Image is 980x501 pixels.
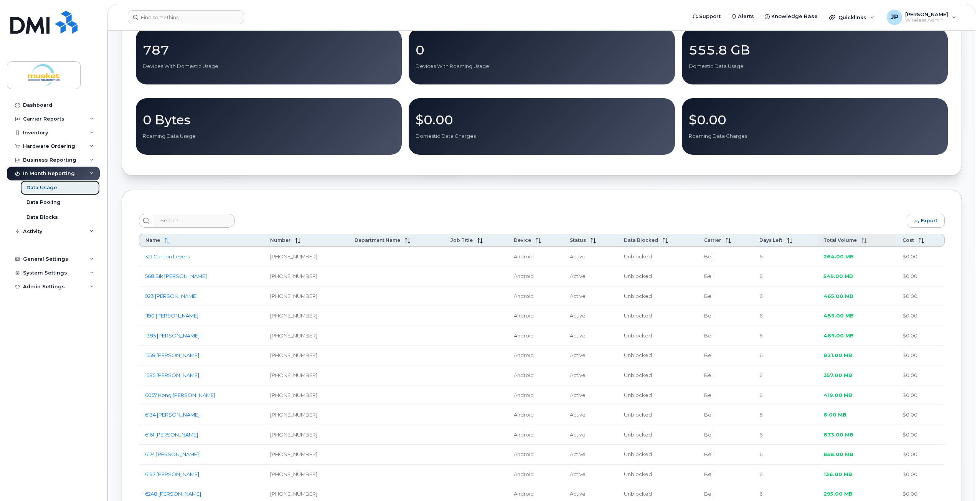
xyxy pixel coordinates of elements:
[145,313,198,319] a: 1190 [PERSON_NAME]
[270,237,290,243] span: Number
[824,10,880,25] div: Quicklinks
[264,465,348,484] td: [PHONE_NUMBER]
[698,365,754,385] td: Bell
[823,372,852,378] span: 357.00 MB
[416,43,668,57] p: 0
[687,9,726,24] a: Support
[508,425,564,445] td: Android
[514,237,531,243] span: Device
[902,237,914,243] span: Cost
[564,346,618,365] td: Active
[564,445,618,465] td: Active
[264,266,348,286] td: [PHONE_NUMBER]
[618,465,698,484] td: Unblocked
[738,13,754,20] span: Alerts
[896,247,945,267] td: $0.00
[891,13,898,22] span: JP
[823,451,853,457] span: 858.00 MB
[145,372,199,378] a: 1585 [PERSON_NAME]
[689,63,941,70] p: Domestic Data Usage
[564,326,618,346] td: Active
[823,253,854,260] span: 264.00 MB
[698,346,754,365] td: Bell
[145,332,200,339] a: 1385 [PERSON_NAME]
[508,306,564,326] td: Android
[508,405,564,425] td: Android
[907,214,945,228] button: Export
[145,293,198,299] a: 923 [PERSON_NAME]
[264,326,348,346] td: [PHONE_NUMBER]
[698,425,754,445] td: Bell
[508,286,564,306] td: Android
[618,425,698,445] td: Unblocked
[570,237,586,243] span: Status
[508,247,564,267] td: Android
[264,247,348,267] td: [PHONE_NUMBER]
[145,412,200,418] a: 6134 [PERSON_NAME]
[698,326,754,346] td: Bell
[753,346,817,365] td: 6
[896,306,945,326] td: $0.00
[416,113,668,127] p: $0.00
[564,365,618,385] td: Active
[753,405,817,425] td: 6
[823,352,852,358] span: 821.00 MB
[689,113,941,127] p: $0.00
[698,306,754,326] td: Bell
[698,405,754,425] td: Bell
[264,445,348,465] td: [PHONE_NUMBER]
[753,326,817,346] td: 6
[689,43,941,57] p: 555.8 GB
[759,237,782,243] span: Days Left
[508,326,564,346] td: Android
[753,286,817,306] td: 6
[145,432,198,438] a: 6161 [PERSON_NAME]
[416,63,668,70] p: Devices With Roaming Usage
[618,445,698,465] td: Unblocked
[264,405,348,425] td: [PHONE_NUMBER]
[143,43,395,57] p: 787
[896,405,945,425] td: $0.00
[264,385,348,405] td: [PHONE_NUMBER]
[896,326,945,346] td: $0.00
[145,471,199,477] a: 6197 [PERSON_NAME]
[264,306,348,326] td: [PHONE_NUMBER]
[264,346,348,365] td: [PHONE_NUMBER]
[128,10,244,24] input: Find something...
[264,286,348,306] td: [PHONE_NUMBER]
[698,385,754,405] td: Bell
[689,133,941,140] p: Roaming Data Charges
[618,385,698,405] td: Unblocked
[823,293,853,299] span: 465.00 MB
[698,465,754,484] td: Bell
[618,346,698,365] td: Unblocked
[145,491,201,497] a: 6248 [PERSON_NAME]
[508,365,564,385] td: Android
[753,385,817,405] td: 6
[881,10,962,25] div: Josh Potts
[753,465,817,484] td: 6
[624,237,658,243] span: Data Blocked
[264,425,348,445] td: [PHONE_NUMBER]
[618,247,698,267] td: Unblocked
[564,286,618,306] td: Active
[823,471,852,477] span: 136.00 MB
[508,465,564,484] td: Android
[905,11,948,17] span: [PERSON_NAME]
[618,306,698,326] td: Unblocked
[726,9,759,24] a: Alerts
[698,445,754,465] td: Bell
[145,273,207,279] a: 568 Sik [PERSON_NAME]
[618,266,698,286] td: Unblocked
[564,465,618,484] td: Active
[753,247,817,267] td: 6
[450,237,473,243] span: Job Title
[823,313,854,319] span: 489.00 MB
[145,392,215,398] a: 6057 Kong [PERSON_NAME]
[896,465,945,484] td: $0.00
[145,253,190,260] a: 321 Carlton Levers
[508,385,564,405] td: Android
[618,286,698,306] td: Unblocked
[143,63,395,70] p: Devices With Domestic Usage
[823,412,846,418] span: 6.00 MB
